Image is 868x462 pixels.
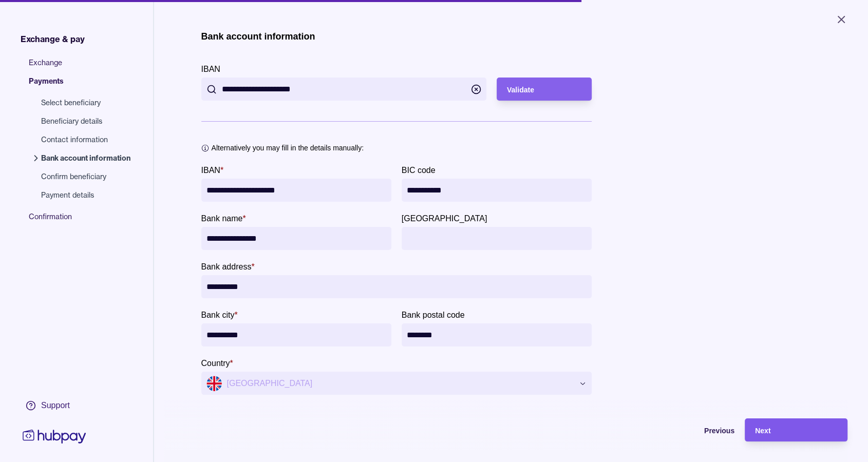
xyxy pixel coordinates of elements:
span: Validate [507,86,534,94]
p: [GEOGRAPHIC_DATA] [402,214,487,223]
label: Bank city [201,309,238,321]
input: Bank city [206,323,386,346]
label: IBAN [201,164,224,176]
span: Payment details [41,190,130,200]
div: Support [41,400,70,411]
p: Bank address [201,262,252,271]
button: Validate [497,78,592,101]
span: Beneficiary details [41,116,130,126]
p: BIC code [402,166,436,175]
p: Bank postal code [402,311,465,319]
input: bankName [206,227,386,250]
a: Support [21,395,88,416]
label: Country [201,357,233,369]
button: Previous [632,418,734,441]
p: Bank name [201,214,243,223]
span: Bank account information [41,153,130,163]
button: Next [745,418,847,441]
span: Select beneficiary [41,98,130,108]
span: Contact information [41,134,130,145]
p: Bank city [201,311,235,319]
label: BIC code [402,164,436,176]
label: Bank address [201,260,255,273]
span: Previous [704,427,734,435]
input: IBAN [206,179,386,202]
span: Confirmation [29,211,141,230]
input: Bank postal code [407,323,587,346]
p: Country [201,359,230,368]
label: Bank postal code [402,309,465,321]
label: Bank province [402,212,487,224]
input: Bank address [206,275,587,298]
span: Exchange [29,57,141,76]
p: IBAN [201,166,220,175]
span: Exchange & pay [21,33,85,45]
input: BIC code [407,179,587,202]
p: Alternatively you may fill in the details manually: [212,142,364,153]
label: IBAN [201,63,220,75]
span: Confirm beneficiary [41,171,130,182]
input: Bank province [407,227,587,250]
input: IBAN [222,78,466,101]
span: Next [755,427,770,435]
label: Bank name [201,212,246,224]
h1: Bank account information [201,31,315,42]
span: Payments [29,76,141,94]
button: Close [823,8,860,31]
p: IBAN [201,65,220,73]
